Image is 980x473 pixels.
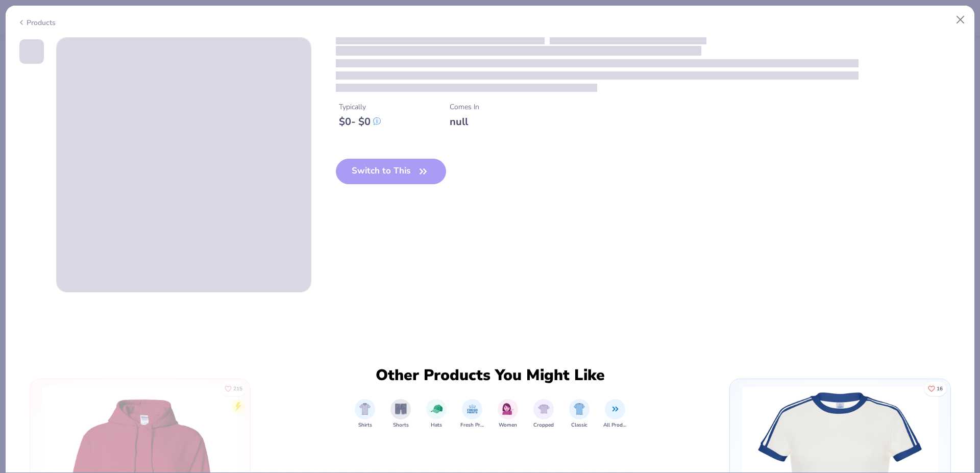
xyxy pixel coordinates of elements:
div: filter for Fresh Prints [460,399,484,429]
div: Products [17,17,56,28]
button: filter button [498,399,518,429]
button: filter button [460,399,484,429]
span: 16 [937,386,943,391]
span: Women [499,421,517,429]
img: Classic Image [574,403,585,415]
button: filter button [426,399,447,429]
div: $ 0 - $ 0 [339,115,381,128]
button: filter button [533,399,554,429]
img: Shirts Image [359,403,371,415]
div: filter for Women [498,399,518,429]
button: Close [951,10,970,30]
div: filter for Shirts [355,399,375,429]
button: filter button [355,399,375,429]
img: Hats Image [431,403,443,415]
div: null [450,115,479,128]
div: Other Products You Might Like [369,366,611,385]
img: Fresh Prints Image [467,403,478,415]
div: Comes In [450,102,479,112]
div: filter for Classic [569,399,590,429]
div: Typically [339,102,381,112]
span: 215 [233,386,242,391]
div: filter for Shorts [390,399,411,429]
span: Fresh Prints [460,421,484,429]
img: Shorts Image [395,403,407,415]
span: All Products [603,421,627,429]
span: Shirts [358,421,372,429]
button: filter button [569,399,590,429]
span: Classic [571,421,587,429]
img: All Products Image [609,403,621,415]
img: Cropped Image [538,403,550,415]
span: Cropped [533,421,554,429]
span: Shorts [393,421,409,429]
img: Women Image [502,403,514,415]
button: Like [924,382,946,396]
button: filter button [390,399,411,429]
div: filter for Cropped [533,399,554,429]
div: filter for All Products [603,399,627,429]
div: filter for Hats [426,399,447,429]
button: Like [221,382,246,396]
button: filter button [603,399,627,429]
span: Hats [431,421,442,429]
